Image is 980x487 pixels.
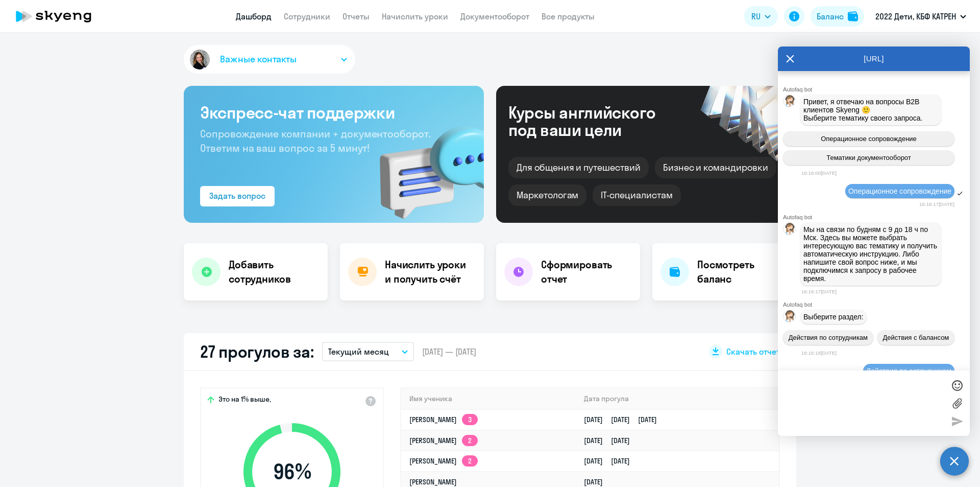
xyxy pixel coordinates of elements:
[584,477,611,486] a: [DATE]
[422,346,476,357] span: [DATE] — [DATE]
[508,157,649,178] div: Для общения и путешествий
[744,6,778,27] button: RU
[385,258,474,286] h4: Начислить уроки и получить счёт
[848,11,858,21] img: balance
[382,11,448,21] a: Начислить уроки
[508,104,683,138] div: Курсы английского под ваши цели
[783,214,970,220] div: Autofaq bot
[783,131,954,146] button: Операционное сопровождение
[284,11,330,21] a: Сотрудники
[409,436,478,445] a: [PERSON_NAME]2
[218,395,271,407] span: Это на 1% выше,
[322,342,414,361] button: Текущий месяц
[783,150,954,165] button: Тематики документооборот
[848,187,951,195] span: Операционное сопровождение
[541,258,632,286] h4: Сформировать отчет
[877,330,954,345] button: Действия с балансом
[184,45,355,74] button: Важные контакты
[817,10,844,22] div: Баланс
[462,435,478,446] app-skyeng-badge: 2
[801,350,837,356] time: 16:16:18[DATE]
[462,414,478,425] app-skyeng-badge: 3
[883,334,949,341] span: Действия с балансом
[826,154,911,161] span: Тематики документооборот
[576,388,779,409] th: Дата прогула
[584,415,665,424] a: [DATE][DATE][DATE]
[726,346,780,357] span: Скачать отчет
[409,415,478,424] a: [PERSON_NAME]3
[821,135,917,143] span: Операционное сопровождение
[220,53,297,66] span: Важные контакты
[542,11,595,21] a: Все продукты
[233,459,351,484] span: 96 %
[401,388,576,409] th: Имя ученика
[200,127,431,154] span: Сопровождение компании + документооборот. Ответим на ваш вопрос за 5 минут!
[803,98,923,122] span: Привет, я отвечаю на вопросы B2B клиентов Skyeng 🙂 Выберите тематику своего запроса.
[697,258,788,286] h4: Посмотреть баланс
[789,334,868,341] span: Действия по сотрудникам
[949,396,965,411] label: Лимит 10 файлов
[209,190,265,202] div: Задать вопрос
[870,4,971,29] button: 2022 Дети, КБФ КАТРЕН
[365,108,484,223] img: bg-img
[342,11,370,21] a: Отчеты
[866,367,951,375] span: Действия по сотрудникам
[801,170,837,176] time: 16:16:00[DATE]
[409,477,457,486] a: [PERSON_NAME]
[593,184,680,206] div: IT-специалистам
[460,11,529,21] a: Документооборот
[655,157,776,178] div: Бизнес и командировки
[919,201,954,207] time: 16:16:17[DATE]
[803,313,864,321] span: Выберите раздел:
[236,11,272,21] a: Дашборд
[200,341,314,362] h2: 27 прогулов за:
[328,345,389,358] p: Текущий месяц
[462,455,478,467] app-skyeng-badge: 2
[751,10,761,22] span: RU
[783,302,970,308] div: Autofaq bot
[508,184,586,206] div: Маркетологам
[783,310,796,325] img: bot avatar
[584,436,638,445] a: [DATE][DATE]
[783,95,796,110] img: bot avatar
[200,102,468,123] h3: Экспресс-чат поддержки
[188,48,212,72] img: avatar
[783,223,796,238] img: bot avatar
[584,456,638,466] a: [DATE][DATE]
[783,86,970,92] div: Autofaq bot
[783,330,873,345] button: Действия по сотрудникам
[803,225,939,283] span: Мы на связи по будням с 9 до 18 ч по Мск. Здесь вы можете выбрать интересующую вас тематику и пол...
[801,289,837,294] time: 16:16:17[DATE]
[811,6,864,27] button: Балансbalance
[200,186,275,206] button: Задать вопрос
[875,10,956,22] p: 2022 Дети, КБФ КАТРЕН
[409,456,478,466] a: [PERSON_NAME]2
[229,258,320,286] h4: Добавить сотрудников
